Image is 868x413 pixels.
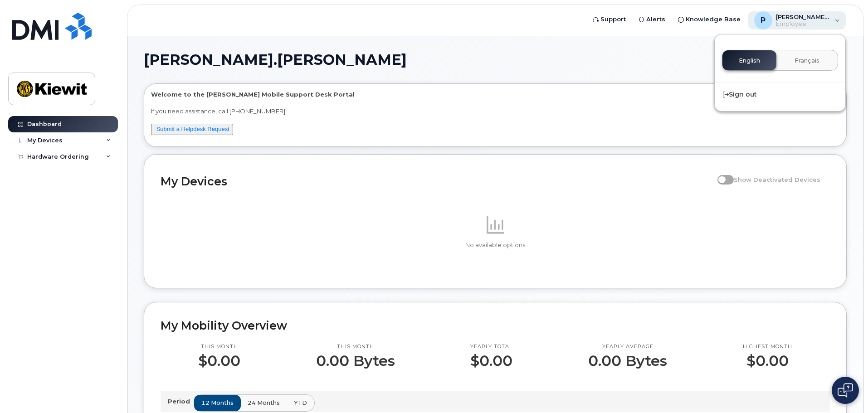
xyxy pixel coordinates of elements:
p: 0.00 Bytes [316,353,395,369]
p: Period [168,397,194,406]
span: Show Deactivated Devices [734,176,820,183]
a: Submit a Helpdesk Request [156,126,229,132]
h2: My Devices [161,175,713,188]
button: Submit a Helpdesk Request [151,124,233,135]
p: Yearly total [470,343,512,350]
p: Yearly average [588,343,667,350]
input: Show Deactivated Devices [717,171,725,178]
span: [PERSON_NAME].[PERSON_NAME] [144,53,407,67]
h2: My Mobility Overview [161,319,830,332]
p: $0.00 [198,353,240,369]
p: Highest month [743,343,792,350]
p: This month [198,343,240,350]
p: No available options [161,241,830,249]
p: If you need assistance, call [PHONE_NUMBER] [151,107,839,116]
span: YTD [294,398,307,407]
p: This month [316,343,395,350]
div: Sign out [715,86,845,103]
span: Français [795,57,819,64]
p: Welcome to the [PERSON_NAME] Mobile Support Desk Portal [151,90,839,99]
p: $0.00 [470,353,512,369]
p: $0.00 [743,353,792,369]
p: 0.00 Bytes [588,353,667,369]
img: Open chat [838,383,853,398]
span: 24 months [248,398,280,407]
